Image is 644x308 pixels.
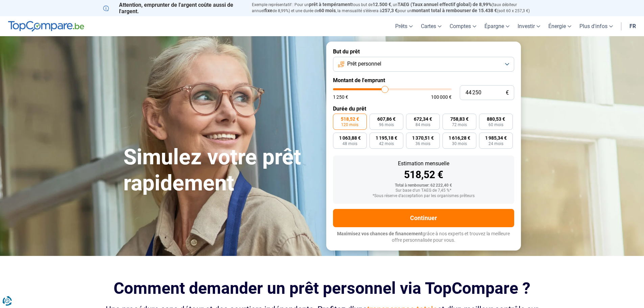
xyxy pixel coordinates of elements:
[487,117,505,121] span: 880,53 €
[338,188,509,193] div: Sur base d'un TAEG de 7,45 %*
[415,142,430,146] span: 36 mois
[480,16,514,36] a: Épargne
[415,123,430,127] span: 84 mois
[337,231,423,236] span: Maximisez vos chances de financement
[625,16,640,36] a: fr
[333,105,514,112] label: Durée du prêt
[333,77,514,84] label: Montant de l'emprunt
[446,16,480,36] a: Comptes
[379,142,394,146] span: 42 mois
[575,16,617,36] a: Plus d'infos
[103,2,244,15] p: Attention, emprunter de l'argent coûte aussi de l'argent.
[412,8,497,13] span: montant total à rembourser de 15.438 €
[514,16,544,36] a: Investir
[333,231,514,244] p: grâce à nos experts et trouvez la meilleure offre personnalisée pour vous.
[341,117,359,121] span: 518,52 €
[414,117,432,121] span: 672,34 €
[450,117,469,121] span: 758,83 €
[333,209,514,227] button: Continuer
[376,136,397,140] span: 1 195,18 €
[339,136,361,140] span: 1 063,88 €
[342,142,357,146] span: 48 mois
[338,161,509,166] div: Estimation mensuelle
[264,8,272,13] span: fixe
[449,136,470,140] span: 1 616,28 €
[488,142,503,146] span: 24 mois
[417,16,446,36] a: Cartes
[488,123,503,127] span: 60 mois
[252,2,541,14] p: Exemple représentatif : Pour un tous but de , un (taux débiteur annuel de 8,99%) et une durée de ...
[338,194,509,198] div: *Sous réserve d'acceptation par les organismes prêteurs
[338,183,509,188] div: Total à rembourser: 62 222,40 €
[431,95,452,99] span: 100 000 €
[506,90,509,96] span: €
[398,2,492,7] span: TAEG (Taux annuel effectif global) de 8,99%
[391,16,417,36] a: Prêts
[373,2,391,7] span: 12.500 €
[333,57,514,72] button: Prêt personnel
[382,8,398,13] span: 257,3 €
[103,279,541,298] h2: Comment demander un prêt personnel via TopCompare ?
[347,60,381,68] span: Prêt personnel
[485,136,507,140] span: 1 985,34 €
[452,123,467,127] span: 72 mois
[333,95,348,99] span: 1 250 €
[8,21,84,32] img: TopCompare
[338,170,509,180] div: 518,52 €
[333,48,514,55] label: But du prêt
[544,16,575,36] a: Énergie
[379,123,394,127] span: 96 mois
[412,136,434,140] span: 1 370,51 €
[377,117,396,121] span: 607,86 €
[341,123,358,127] span: 120 mois
[452,142,467,146] span: 30 mois
[123,144,318,196] h1: Simulez votre prêt rapidement
[319,8,336,13] span: 60 mois
[309,2,352,7] span: prêt à tempérament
